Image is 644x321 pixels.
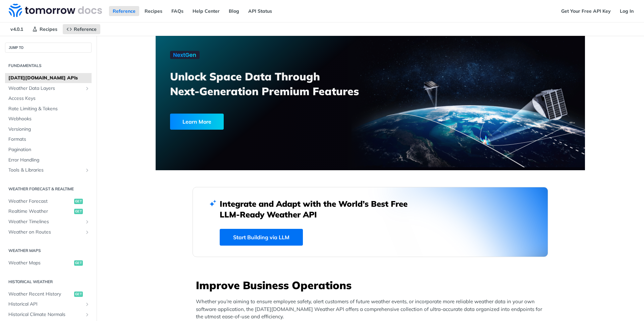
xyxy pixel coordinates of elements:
h3: Unlock Space Data Through Next-Generation Premium Features [170,69,378,99]
span: Weather Forecast [8,198,72,205]
span: Webhooks [8,116,90,122]
span: v4.0.1 [7,24,27,34]
div: Learn More [170,114,224,130]
span: Weather on Routes [8,229,83,236]
h2: Weather Maps [5,248,92,254]
span: get [74,199,83,204]
button: Show subpages for Weather on Routes [85,230,90,235]
a: API Status [245,6,276,16]
span: Tools & Libraries [8,167,83,174]
span: Weather Timelines [8,218,83,225]
a: Historical Climate NormalsShow subpages for Historical Climate Normals [5,310,92,320]
span: Recipes [40,26,57,32]
span: [DATE][DOMAIN_NAME] APIs [8,75,90,81]
span: get [74,209,83,214]
a: Reference [63,24,100,34]
a: Weather Recent Historyget [5,289,92,299]
a: Versioning [5,124,92,134]
button: Show subpages for Weather Timelines [85,219,90,224]
a: Recipes [29,24,61,34]
span: Versioning [8,126,90,133]
a: Tools & LibrariesShow subpages for Tools & Libraries [5,165,92,175]
a: Log In [616,6,637,16]
a: Access Keys [5,93,92,104]
span: Formats [8,136,90,143]
img: NextGen [170,51,200,59]
h2: Weather Forecast & realtime [5,186,92,192]
h3: Improve Business Operations [196,278,548,293]
span: get [74,292,83,297]
span: get [74,260,83,266]
a: Pagination [5,145,92,155]
span: Error Handling [8,157,90,164]
span: Weather Maps [8,260,72,266]
h2: Fundamentals [5,63,92,69]
span: Access Keys [8,95,90,102]
span: Rate Limiting & Tokens [8,106,90,112]
a: Weather TimelinesShow subpages for Weather Timelines [5,217,92,227]
a: Reference [109,6,139,16]
span: Historical Climate Normals [8,311,83,318]
h2: Integrate and Adapt with the World’s Best Free LLM-Ready Weather API [220,198,418,220]
p: Whether you’re aiming to ensure employee safety, alert customers of future weather events, or inc... [196,298,548,321]
h2: Historical Weather [5,279,92,285]
a: FAQs [168,6,187,16]
a: Weather on RoutesShow subpages for Weather on Routes [5,227,92,237]
button: Show subpages for Historical API [85,302,90,307]
a: Learn More [170,114,336,130]
a: Webhooks [5,114,92,124]
a: Historical APIShow subpages for Historical API [5,299,92,309]
span: Realtime Weather [8,208,72,215]
a: Blog [225,6,243,16]
span: Historical API [8,301,83,308]
a: Rate Limiting & Tokens [5,104,92,114]
a: Help Center [189,6,223,16]
span: Pagination [8,146,90,153]
a: [DATE][DOMAIN_NAME] APIs [5,73,92,83]
a: Error Handling [5,155,92,165]
a: Recipes [141,6,166,16]
a: Get Your Free API Key [557,6,614,16]
button: Show subpages for Weather Data Layers [85,86,90,91]
button: Show subpages for Tools & Libraries [85,168,90,173]
a: Realtime Weatherget [5,206,92,216]
img: Tomorrow.io Weather API Docs [9,4,102,17]
a: Weather Data LayersShow subpages for Weather Data Layers [5,83,92,93]
span: Reference [74,26,97,32]
a: Start Building via LLM [220,229,303,246]
span: Weather Recent History [8,291,72,298]
span: Weather Data Layers [8,85,83,92]
a: Weather Forecastget [5,196,92,206]
button: JUMP TO [5,43,92,53]
a: Formats [5,134,92,144]
a: Weather Mapsget [5,258,92,268]
button: Show subpages for Historical Climate Normals [85,312,90,317]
